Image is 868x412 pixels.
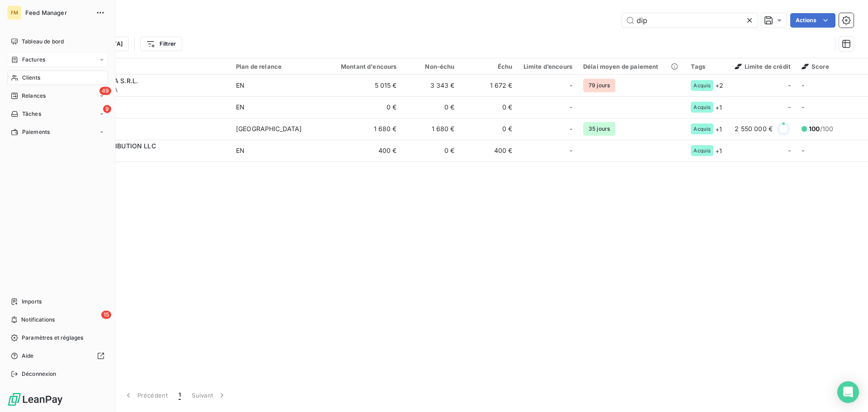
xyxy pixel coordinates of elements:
[7,392,63,407] img: Logo LeanPay
[62,129,225,138] span: 1DIPTYQUE
[460,96,518,118] td: 0 €
[460,75,518,96] td: 1 672 €
[99,87,111,95] span: 49
[402,140,460,161] td: 0 €
[715,81,723,90] span: + 2
[62,151,225,160] span: 1DIPTYQUEUS
[570,124,572,133] span: -
[735,63,791,70] span: Limite de crédit
[460,140,518,161] td: 400 €
[22,110,41,118] span: Tâches
[22,92,46,100] span: Relances
[62,107,225,116] span: 1DIPTYQUEHK
[325,75,402,96] td: 5 015 €
[179,391,181,400] span: 1
[101,311,111,319] span: 15
[330,63,397,70] div: Montant d'encours
[788,103,791,112] span: -
[693,83,711,88] span: Acquis
[570,81,572,90] span: -
[22,334,83,342] span: Paramètres et réglages
[22,38,64,46] span: Tableau de bord
[693,104,711,110] span: Acquis
[802,81,804,89] span: -
[325,140,402,161] td: 400 €
[402,118,460,140] td: 1 680 €
[236,63,319,70] div: Plan de relance
[583,63,680,70] div: Délai moyen de paiement
[186,386,232,405] button: Suivant
[809,124,833,133] span: /100
[103,105,111,113] span: 9
[788,81,791,90] span: -
[7,349,108,363] a: Aide
[570,146,572,155] span: -
[715,146,722,156] span: + 1
[118,386,173,405] button: Précédent
[325,118,402,140] td: 1 680 €
[62,85,225,95] span: 1ACQUADIPARMA
[22,352,34,360] span: Aide
[22,298,42,306] span: Imports
[7,5,22,20] div: FM
[790,13,835,28] button: Actions
[715,103,722,112] span: + 1
[236,81,245,90] div: EN
[788,146,791,155] span: -
[236,103,245,112] div: EN
[802,63,829,70] span: Score
[22,56,45,64] span: Factures
[802,147,804,154] span: -
[325,96,402,118] td: 0 €
[25,9,90,16] span: Feed Manager
[715,124,722,134] span: + 1
[809,125,820,133] span: 100
[402,75,460,96] td: 3 343 €
[583,79,615,92] span: 79 jours
[22,74,40,82] span: Clients
[140,37,182,51] button: Filtrer
[691,63,723,70] div: Tags
[22,370,57,378] span: Déconnexion
[466,63,513,70] div: Échu
[236,146,245,155] div: EN
[460,118,518,140] td: 0 €
[236,124,302,133] div: [GEOGRAPHIC_DATA]
[402,96,460,118] td: 0 €
[524,63,572,70] div: Limite d’encours
[583,122,615,136] span: 35 jours
[408,63,455,70] div: Non-échu
[802,103,804,111] span: -
[693,126,711,132] span: Acquis
[21,316,55,324] span: Notifications
[693,148,711,153] span: Acquis
[173,386,186,405] button: 1
[22,128,50,136] span: Paiements
[570,103,572,112] span: -
[735,124,773,133] span: 2 550 000 €
[622,13,758,28] input: Rechercher
[837,381,859,403] div: Open Intercom Messenger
